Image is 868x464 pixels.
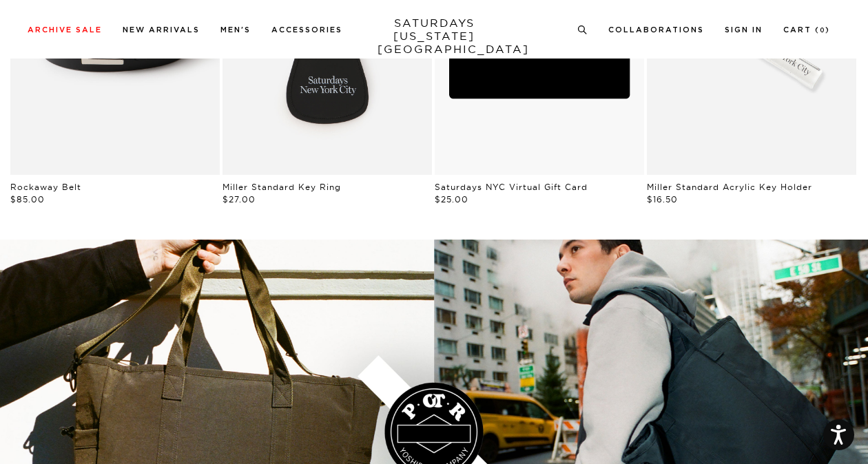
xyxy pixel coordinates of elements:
a: Miller Standard Key Ring [223,182,341,192]
span: $16.50 [647,194,678,204]
a: Rockaway Belt [10,182,81,192]
span: $25.00 [435,194,468,204]
span: $85.00 [10,194,45,204]
a: Saturdays NYC Virtual Gift Card [435,182,588,192]
a: Men's [220,26,251,34]
a: New Arrivals [123,26,200,34]
a: Sign In [725,26,763,34]
a: Archive Sale [28,26,102,34]
a: Miller Standard Acrylic Key Holder [647,182,812,192]
a: Cart (0) [783,26,830,34]
a: Collaborations [608,26,704,34]
small: 0 [820,28,825,34]
a: Accessories [271,26,342,34]
span: $27.00 [223,194,256,204]
a: SATURDAYS[US_STATE][GEOGRAPHIC_DATA] [378,17,491,56]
